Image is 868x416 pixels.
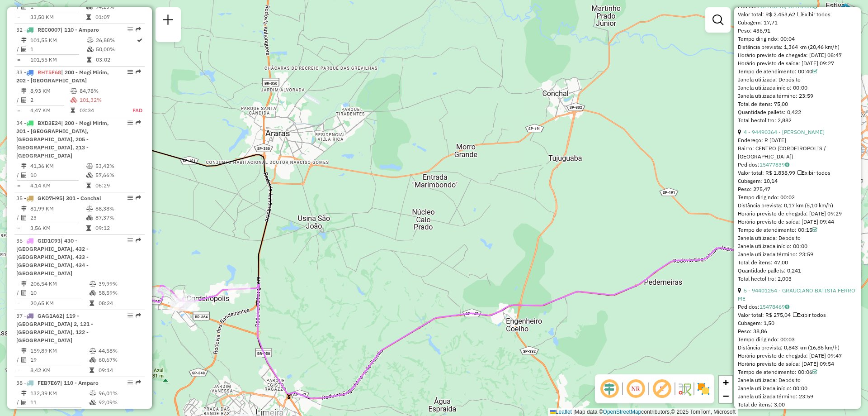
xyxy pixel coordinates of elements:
[86,215,93,220] i: % de utilização da cubagem
[90,400,96,405] i: % de utilização da cubagem
[16,398,21,407] td: /
[651,378,673,400] span: Exibir rótulo
[738,169,857,177] div: Valor total: R$ 1.838,99
[98,389,141,398] td: 96,01%
[677,382,692,396] img: Fluxo de ruas
[738,10,857,19] div: Valor total: R$ 2.453,62
[16,106,21,115] td: =
[38,26,61,33] span: REC0007
[38,69,61,76] span: RHT5F68
[30,398,89,407] td: 11
[86,225,91,231] i: Tempo total em rota
[738,84,857,92] div: Janela utilizada início: 00:00
[738,303,857,311] div: Pedidos:
[79,106,123,115] td: 03:34
[16,312,93,344] span: 37 -
[550,409,572,415] a: Leaflet
[16,312,93,344] span: | 119 - [GEOGRAPHIC_DATA] 2, 121 - [GEOGRAPHIC_DATA], 122 - [GEOGRAPHIC_DATA]
[38,120,61,126] span: BXD3E24
[30,279,89,288] td: 206,54 KM
[90,290,96,296] i: % de utilização da cubagem
[738,177,778,184] span: Cubagem: 10,14
[71,108,75,113] i: Tempo total em rota
[159,11,177,31] a: Nova sessão e pesquisa
[785,162,789,167] i: Observações
[738,401,857,409] div: Total de itens: 3,00
[738,258,857,267] div: Total de itens: 47,00
[60,379,99,386] span: | 110 - Amparo
[738,35,857,43] div: Tempo dirigindo: 00:04
[738,144,857,161] div: Bairro: CENTRO (CORDEIROPOLIS / [GEOGRAPHIC_DATA])
[738,210,857,218] div: Horário previsto de chegada: [DATE] 09:29
[21,47,27,52] i: Total de Atividades
[738,100,857,108] div: Total de itens: 75,00
[738,51,857,59] div: Horário previsto de chegada: [DATE] 08:47
[797,11,830,18] span: Exibir todos
[738,392,857,401] div: Janela utilizada término: 23:59
[16,69,109,84] span: | 200 - Mogi Mirim, 202 - [GEOGRAPHIC_DATA]
[21,97,27,103] i: Total de Atividades
[95,45,136,54] td: 50,00%
[16,195,101,201] span: 35 -
[95,224,141,233] td: 09:12
[136,313,141,318] em: Rota exportada
[738,161,857,169] div: Pedidos:
[95,13,141,22] td: 01:07
[90,357,96,363] i: % de utilização da cubagem
[738,275,857,283] div: Total hectolitro: 2,003
[90,281,96,287] i: % de utilização do peso
[738,193,857,201] div: Tempo dirigindo: 00:02
[30,45,86,54] td: 1
[127,238,133,243] em: Opções
[738,360,857,368] div: Horário previsto de saída: [DATE] 09:54
[599,378,620,400] span: Ocultar deslocamento
[95,36,136,45] td: 26,88%
[127,313,133,318] em: Opções
[744,129,825,135] a: 4 - 94490364 - [PERSON_NAME]
[21,400,27,405] i: Total de Atividades
[30,55,86,64] td: 101,55 KM
[696,382,711,396] img: Exibir/Ocultar setores
[738,267,857,275] div: Quantidade pallets: 0,241
[30,36,86,45] td: 101,55 KM
[16,366,21,375] td: =
[759,303,789,310] a: 15478469
[30,355,89,364] td: 19
[98,355,141,364] td: 60,67%
[30,181,86,190] td: 4,14 KM
[30,171,86,180] td: 10
[61,26,99,33] span: | 110 - Amparo
[812,226,817,233] a: Com service time
[21,290,27,296] i: Total de Atividades
[21,215,27,220] i: Total de Atividades
[87,38,94,43] i: % de utilização do peso
[16,120,109,159] span: 34 -
[16,288,21,297] td: /
[738,328,767,335] span: Peso: 38,86
[738,27,770,34] span: Peso: 436,91
[127,380,133,385] em: Opções
[738,242,857,250] div: Janela utilizada início: 00:00
[127,27,133,32] em: Opções
[38,237,61,244] span: GID1C93
[95,181,141,190] td: 06:29
[797,169,830,176] span: Exibir todos
[30,106,70,115] td: 4,47 KM
[86,206,93,211] i: % de utilização do peso
[738,226,857,234] div: Tempo de atendimento: 00:15
[21,391,27,396] i: Distância Total
[98,299,141,308] td: 08:24
[16,355,21,364] td: /
[573,409,575,415] span: |
[98,346,141,355] td: 44,58%
[16,26,99,33] span: 32 -
[759,161,789,168] a: 15477839
[62,195,101,201] span: | 301 - Conchal
[738,116,857,124] div: Total hectolitro: 2,882
[87,57,91,62] i: Tempo total em rota
[30,96,70,105] td: 2
[98,279,141,288] td: 39,99%
[16,45,21,54] td: /
[723,377,729,388] span: +
[625,378,646,400] span: Ocultar NR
